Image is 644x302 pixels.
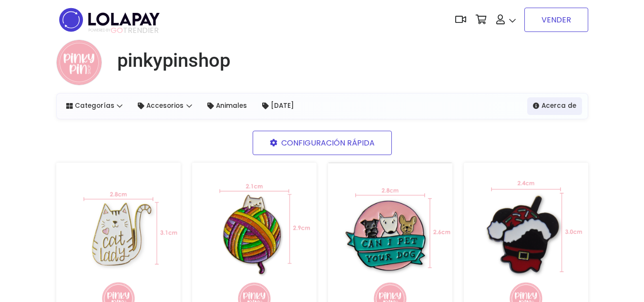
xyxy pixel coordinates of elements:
[111,25,123,36] span: GO
[56,5,163,35] img: logo
[524,8,588,32] a: VENDER
[117,49,230,72] h1: pinkypinshop
[202,97,253,115] a: Animales
[89,28,111,33] span: POWERED BY
[89,26,159,35] span: TRENDIER
[110,49,230,72] a: pinkypinshop
[61,97,129,115] a: Categorías
[527,97,582,115] a: Acerca de
[132,97,198,115] a: Accesorios
[253,131,392,155] a: CONFIGURACIÓN RÁPIDA
[256,97,300,115] a: [DATE]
